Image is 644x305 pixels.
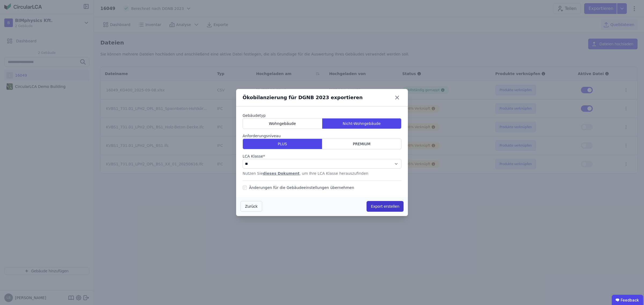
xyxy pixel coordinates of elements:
[343,121,381,126] span: Nicht-Wohngebäude
[263,171,300,176] a: dieses Dokument
[278,141,287,147] span: PLUS
[247,185,354,190] label: Änderungen für die Gebäudeeinstellungen übernehmen
[243,133,401,139] label: Anforderungsniveau
[353,141,371,147] span: PREMIUM
[243,94,363,101] div: Ökobilanzierung für DGNB 2023 exportieren
[269,121,296,126] span: Wohngebäude
[243,171,401,176] div: Nutzen Sie , um Ihre LCA Klasse herauszufinden
[240,201,262,212] button: Zurück
[367,201,404,212] button: Export erstellen
[243,154,401,159] label: audits.requiredField
[243,113,401,118] label: Gebäudetyp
